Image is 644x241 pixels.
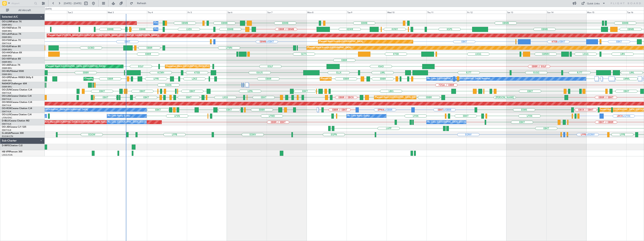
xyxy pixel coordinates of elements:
[28,107,88,113] div: A/C Unavailable [GEOGRAPHIC_DATA]-[GEOGRAPHIC_DATA]
[2,21,11,23] span: OO-LUM
[579,0,607,6] button: Quick Links
[227,10,267,14] div: Sat 6
[2,151,9,153] span: HB-VPI
[2,89,11,91] span: OO-ZUN
[154,20,180,26] div: Owner Melsbroek Air Base
[2,67,12,70] a: EBBR/BRU
[587,2,600,6] div: Quick Links
[586,10,626,14] div: Mon 15
[107,10,147,14] div: Wed 3
[2,116,12,119] a: LFSN/ENC
[147,10,187,14] div: Thu 4
[387,10,427,14] div: Wed 10
[308,45,351,51] div: Planned Maint Kortrijk-[GEOGRAPHIC_DATA]
[134,2,150,5] span: Refresh
[2,23,12,26] a: EBBR/BRU
[2,64,20,66] a: OO-AIEFalcon 7X
[4,7,41,13] button: All Aircraft
[2,30,12,32] a: EBBR/BRU
[2,76,11,79] span: OO-GPE
[375,95,443,100] div: Planned Maint [GEOGRAPHIC_DATA] ([GEOGRAPHIC_DATA] National)
[2,120,29,122] a: D-IBLUCessna Citation M2
[2,123,11,125] a: EBKT/KJK
[2,21,22,23] a: OO-LUMFalcon 7X
[128,0,151,6] button: Refresh
[46,64,105,69] div: Planned Maint [GEOGRAPHIC_DATA] ([GEOGRAPHIC_DATA])
[348,113,370,119] div: No Crew Nancy (Essey)
[2,52,12,54] span: OO-HHO
[2,52,22,54] a: OO-HHOFalcon 8X
[67,10,107,14] div: Tue 2
[2,61,12,63] a: EBBR/BRU
[2,145,10,147] span: D-IMFE
[2,73,12,76] a: EBBR/BRU
[27,10,67,14] div: Mon 1
[48,33,159,38] div: Planned Maint [PERSON_NAME]-[GEOGRAPHIC_DATA][PERSON_NAME] ([GEOGRAPHIC_DATA][PERSON_NAME])
[427,119,490,125] div: No Crew [GEOGRAPHIC_DATA] ([GEOGRAPHIC_DATA] National)
[2,132,24,134] a: G-JAGAPhenom 300
[2,42,11,45] a: EBKT/KJK
[2,27,11,29] span: OO-FAE
[2,64,10,66] span: OO-AIE
[2,39,21,41] a: OO-FSXFalcon 7X
[2,120,9,122] span: D-IBLU
[2,33,11,35] span: OO-LAH
[2,114,11,116] span: OO-LUX
[2,39,11,41] span: OO-FSX
[2,132,11,134] span: G-JAGA
[2,36,12,39] a: EBBR/BRU
[2,83,27,85] a: N604GFChallenger 604
[2,92,11,94] a: EBKT/KJK
[2,45,10,48] span: OO-ELK
[2,101,32,103] a: OO-NSGCessna Citation CJ4
[2,89,32,91] a: OO-ZUNCessna Citation CJ4
[2,107,11,110] span: OO-ROK
[85,76,147,82] div: Cleaning [GEOGRAPHIC_DATA] ([GEOGRAPHIC_DATA] National)
[2,135,13,138] a: EGGW/LTN
[2,83,11,85] span: N604GF
[2,104,11,107] a: EBKT/KJK
[2,85,12,88] a: EBBR/BRU
[45,119,110,125] div: AOG Maint [GEOGRAPHIC_DATA] ([GEOGRAPHIC_DATA] National)
[2,110,11,113] a: EBKT/KJK
[319,39,363,44] div: Planned Maint Kortrijk-[GEOGRAPHIC_DATA]
[2,70,24,72] a: OO-WLPGlobal 5500
[347,10,387,14] div: Tue 9
[2,33,21,35] a: OO-LAHFalcon 7X
[2,101,11,103] span: OO-NSG
[2,45,21,48] a: OO-ELKFalcon 8X
[154,26,180,32] div: Owner Melsbroek Air Base
[2,107,32,110] a: OO-ROKCessna Citation CJ4
[267,10,307,14] div: Sun 7
[321,76,389,82] div: Planned Maint [GEOGRAPHIC_DATA] ([GEOGRAPHIC_DATA] National)
[11,1,33,6] input: Airport
[2,70,11,72] span: OO-WLP
[2,126,26,128] a: OO-JIDCessna CJ1 525
[546,10,586,14] div: Sun 14
[2,145,23,147] a: D-IMFECitation CJ2
[427,10,466,14] div: Thu 11
[2,27,21,29] a: OO-FAEFalcon 7X
[45,8,52,11] div: [DATE]
[10,9,40,12] span: All Aircraft
[2,95,11,97] span: OO-LXA
[108,119,171,125] div: No Crew [GEOGRAPHIC_DATA] ([GEOGRAPHIC_DATA] National)
[2,48,12,51] a: EBBR/BRU
[108,113,130,119] div: No Crew Nancy (Essey)
[2,129,11,132] a: EBKT/KJK
[187,10,227,14] div: Fri 5
[2,114,32,116] a: OO-LUXCessna Citation CJ4
[2,76,33,79] a: OO-GPEFalcon 900EX EASy II
[506,10,546,14] div: Sat 13
[64,2,81,5] span: [DATE] - [DATE]
[2,154,13,156] a: LSGG/GVA
[166,64,237,69] div: Unplanned Maint [GEOGRAPHIC_DATA] ([GEOGRAPHIC_DATA] National)
[2,95,32,97] a: OO-LXACessna Citation CJ4
[2,54,12,57] a: EBBR/BRU
[427,76,490,82] div: No Crew [GEOGRAPHIC_DATA] ([GEOGRAPHIC_DATA] National)
[2,151,22,153] a: HB-VPIPhenom 300
[2,58,21,60] a: OO-VSFFalcon 8X
[2,79,12,82] a: EBBR/BRU
[2,98,11,101] a: EBKT/KJK
[2,58,11,60] span: OO-VSF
